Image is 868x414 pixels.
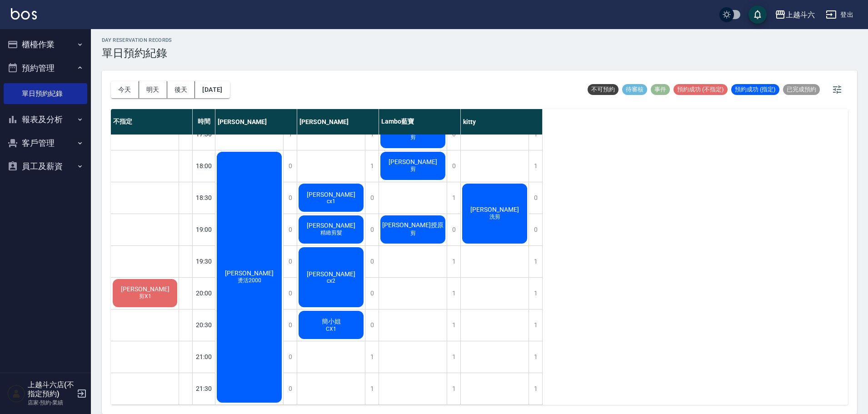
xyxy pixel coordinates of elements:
[447,246,460,277] div: 1
[771,5,818,24] button: 上越斗六
[193,150,215,182] div: 18:00
[297,109,379,135] div: [PERSON_NAME]
[193,373,215,404] div: 21:30
[193,245,215,277] div: 19:30
[28,380,74,399] h5: 上越斗六店(不指定預約)
[783,85,820,94] span: 已完成預約
[305,222,357,229] span: [PERSON_NAME]
[379,109,461,135] div: Lambo藍寶
[283,373,297,404] div: 0
[305,191,357,198] span: [PERSON_NAME]
[529,182,542,214] div: 0
[4,56,87,80] button: 預約管理
[4,33,87,56] button: 櫃檯作業
[4,131,87,155] button: 客戶管理
[193,309,215,341] div: 20:30
[673,85,728,94] span: 預約成功 (不指定)
[529,214,542,245] div: 0
[283,278,297,309] div: 0
[365,373,379,404] div: 1
[461,109,543,135] div: kitty
[529,373,542,404] div: 1
[111,81,139,98] button: 今天
[102,37,172,43] h2: day Reservation records
[325,198,337,205] span: cx1
[283,150,297,182] div: 0
[11,8,37,20] img: Logo
[409,229,418,237] span: 剪
[469,206,521,213] span: [PERSON_NAME]
[380,221,445,229] span: [PERSON_NAME]授原
[365,278,379,309] div: 0
[365,150,379,182] div: 1
[236,277,263,284] span: 燙活2000
[365,214,379,245] div: 0
[748,5,767,24] button: save
[447,309,460,341] div: 1
[529,246,542,277] div: 1
[365,246,379,277] div: 0
[119,285,171,293] span: [PERSON_NAME]
[447,150,460,182] div: 0
[447,182,460,214] div: 1
[409,165,418,173] span: 剪
[139,81,167,98] button: 明天
[786,9,815,20] div: 上越斗六
[283,246,297,277] div: 0
[731,85,779,94] span: 預約成功 (指定)
[324,326,338,332] span: CX1
[622,85,647,94] span: 待審核
[320,318,343,326] span: 簡小姐
[137,293,153,300] span: 剪X1
[111,109,193,135] div: 不指定
[365,182,379,214] div: 0
[447,373,460,404] div: 1
[193,277,215,309] div: 20:00
[319,229,344,237] span: 精緻剪髮
[529,309,542,341] div: 1
[447,341,460,373] div: 1
[283,182,297,214] div: 0
[193,214,215,245] div: 19:00
[283,341,297,373] div: 0
[193,341,215,373] div: 21:00
[651,85,670,94] span: 事件
[588,85,619,94] span: 不可預約
[102,47,172,60] h3: 單日預約紀錄
[365,341,379,373] div: 1
[283,214,297,245] div: 0
[195,81,229,98] button: [DATE]
[447,278,460,309] div: 1
[529,341,542,373] div: 1
[4,83,87,104] a: 單日預約紀錄
[447,214,460,245] div: 0
[409,134,418,141] span: 剪
[167,81,195,98] button: 後天
[822,6,857,23] button: 登出
[223,269,275,277] span: [PERSON_NAME]
[305,270,357,278] span: [PERSON_NAME]
[215,109,297,135] div: [PERSON_NAME]
[4,155,87,178] button: 員工及薪資
[529,278,542,309] div: 1
[4,108,87,131] button: 報表及分析
[325,278,337,284] span: cx2
[193,109,215,135] div: 時間
[387,158,439,165] span: [PERSON_NAME]
[7,384,25,403] img: Person
[529,150,542,182] div: 1
[28,399,74,407] p: 店家-預約-業績
[488,213,502,221] span: 洗剪
[365,309,379,341] div: 0
[283,309,297,341] div: 0
[193,182,215,214] div: 18:30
